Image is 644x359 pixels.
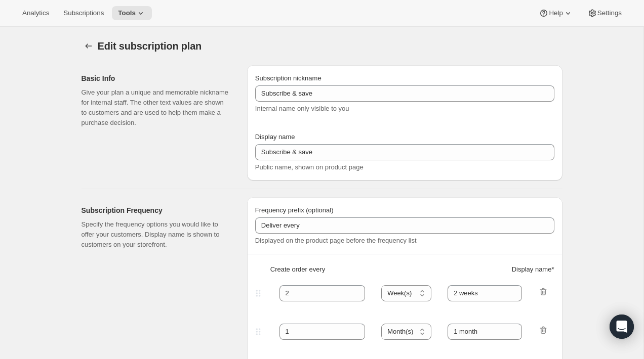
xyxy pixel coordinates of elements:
[82,39,96,53] button: Subscription plans
[118,9,136,17] span: Tools
[82,219,231,250] p: Specify the frequency options you would like to offer your customers. Display name is shown to cu...
[448,324,522,340] input: 1 month
[255,217,554,234] input: Deliver every
[255,105,349,112] span: Internal name only visible to you
[255,206,334,214] span: Frequency prefix (optional)
[16,6,55,20] button: Analytics
[255,237,417,244] span: Displayed on the product page before the frequency list
[82,73,231,83] h2: Basic Info
[82,87,231,128] p: Give your plan a unique and memorable nickname for internal staff. The other text values are show...
[255,133,295,141] span: Display name
[63,9,104,17] span: Subscriptions
[610,315,634,339] div: Open Intercom Messenger
[581,6,628,20] button: Settings
[255,74,321,82] span: Subscription nickname
[533,6,579,20] button: Help
[82,205,231,215] h2: Subscription Frequency
[22,9,49,17] span: Analytics
[597,9,622,17] span: Settings
[98,40,202,52] span: Edit subscription plan
[448,285,522,301] input: 1 month
[270,264,325,275] span: Create order every
[255,85,554,102] input: Subscribe & Save
[549,9,562,17] span: Help
[255,163,364,171] span: Public name, shown on product page
[57,6,110,20] button: Subscriptions
[112,6,152,20] button: Tools
[255,144,554,160] input: Subscribe & Save
[512,264,554,275] span: Display name *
